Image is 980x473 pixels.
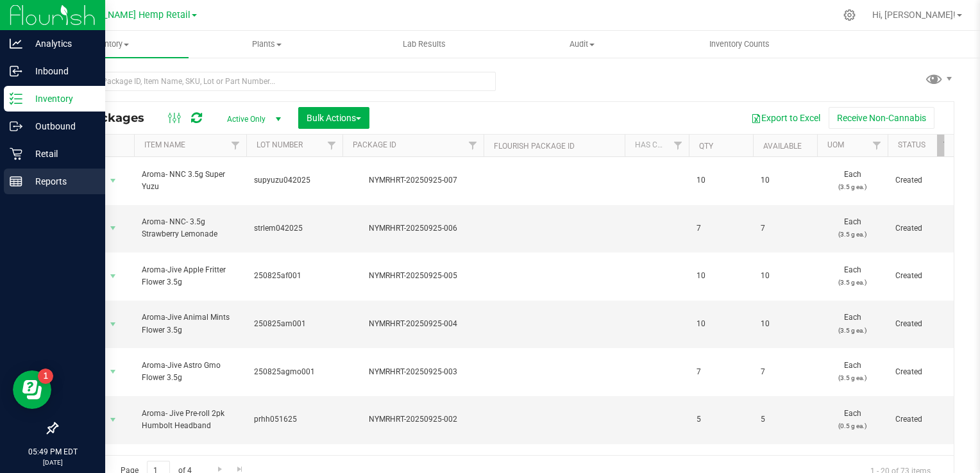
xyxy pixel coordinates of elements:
p: Inventory [22,91,99,106]
a: Available [763,142,802,151]
p: (3.5 g ea.) [825,228,880,240]
inline-svg: Reports [10,175,22,188]
a: Filter [321,135,342,156]
span: Plants [189,38,346,50]
span: Each [825,169,880,193]
span: Aroma- Jive Pre-roll 2pk Humbolt Headband [142,408,239,432]
span: Created [895,413,950,426]
div: NYMRHRT-20250925-007 [341,174,486,187]
a: Item Name [144,140,185,149]
span: 10 [697,270,745,282]
span: prhh051625 [254,413,335,426]
span: select [105,267,121,285]
inline-svg: Outbound [10,120,22,133]
span: Each [825,264,880,288]
iframe: Resource center unread badge [38,369,53,384]
a: Qty [699,142,713,151]
span: 7 [761,222,809,235]
span: 250825af001 [254,270,335,282]
inline-svg: Inbound [10,65,22,78]
p: Outbound [22,119,99,134]
span: 10 [761,174,809,187]
a: Inventory [31,31,189,58]
span: Bulk Actions [307,113,361,123]
span: supyuzu042025 [254,174,335,187]
a: Status [898,140,925,149]
th: Has COA [625,135,689,157]
span: 7 [697,222,745,235]
a: Inventory Counts [661,31,818,58]
a: Package ID [353,140,396,149]
span: 5 [761,413,809,426]
inline-svg: Retail [10,147,22,160]
a: Filter [668,135,689,156]
span: 5 [697,413,745,426]
button: Export to Excel [743,107,829,129]
span: Lab Results [385,38,463,50]
span: select [105,315,121,333]
p: Reports [22,174,99,189]
span: All Packages [67,111,157,125]
inline-svg: Analytics [10,37,22,50]
span: [PERSON_NAME] Hemp Retail [65,10,190,21]
span: select [105,363,121,381]
iframe: Resource center [13,370,51,409]
a: Filter [937,135,958,156]
span: Each [825,216,880,240]
span: 10 [761,270,809,282]
p: [DATE] [6,458,99,467]
p: (3.5 g ea.) [825,181,880,193]
a: UOM [827,140,844,149]
span: Hi, [PERSON_NAME]! [872,10,956,20]
span: Inventory Counts [692,38,787,50]
a: Filter [462,135,484,156]
a: Lot Number [257,140,303,149]
span: Created [895,270,950,282]
span: Aroma- NNC 3.5g Super Yuzu [142,169,239,193]
div: NYMRHRT-20250925-002 [341,413,486,426]
p: Retail [22,146,99,162]
span: Aroma-Jive Animal Mints Flower 3.5g [142,311,239,336]
span: Created [895,174,950,187]
span: Each [825,311,880,336]
span: Each [825,360,880,384]
div: Manage settings [841,9,857,21]
inline-svg: Inventory [10,92,22,105]
span: Audit [504,38,661,50]
span: 250825agmo001 [254,366,335,378]
span: Aroma-Jive Apple Fritter Flower 3.5g [142,264,239,288]
p: (3.5 g ea.) [825,324,880,336]
a: Audit [503,31,661,58]
a: Flourish Package ID [494,142,575,151]
span: Aroma- NNC- 3.5g Strawberry Lemonade [142,216,239,240]
div: NYMRHRT-20250925-005 [341,270,486,282]
a: Filter [866,135,888,156]
span: Each [825,408,880,432]
p: (3.5 g ea.) [825,276,880,288]
span: Created [895,366,950,378]
span: Created [895,222,950,235]
div: NYMRHRT-20250925-003 [341,366,486,378]
button: Receive Non-Cannabis [829,107,934,129]
div: NYMRHRT-20250925-004 [341,318,486,330]
span: 10 [697,318,745,330]
a: Filter [225,135,246,156]
a: Plants [189,31,346,58]
span: 250825am001 [254,318,335,330]
span: 7 [761,366,809,378]
span: Inventory [31,38,189,50]
button: Bulk Actions [298,107,369,129]
span: Aroma-Jive Astro Gmo Flower 3.5g [142,360,239,384]
span: select [105,219,121,237]
span: 10 [761,318,809,330]
span: 10 [697,174,745,187]
p: (0.5 g ea.) [825,420,880,432]
div: NYMRHRT-20250925-006 [341,222,486,235]
span: 7 [697,366,745,378]
a: Lab Results [346,31,503,58]
span: strlem042025 [254,222,335,235]
span: Created [895,318,950,330]
span: select [105,411,121,429]
p: 05:49 PM EDT [6,446,99,458]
